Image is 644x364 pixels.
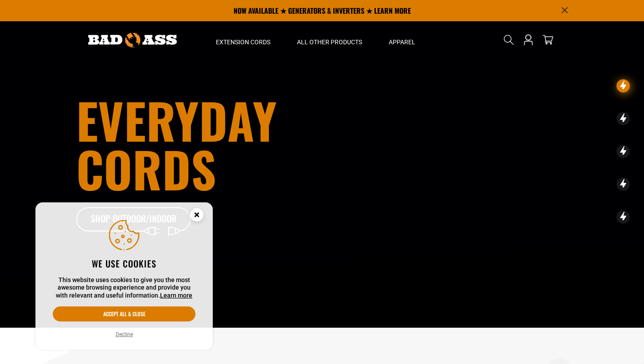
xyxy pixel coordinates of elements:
[216,38,270,46] span: Extension Cords
[113,330,136,339] button: Decline
[88,33,177,47] img: Bad Ass Extension Cords
[53,306,195,321] button: Accept all & close
[502,33,516,47] summary: Search
[284,21,375,58] summary: All Other Products
[160,292,192,299] a: Learn more
[76,96,371,193] h1: Everyday cords
[375,21,429,58] summary: Apparel
[53,258,195,269] h2: We use cookies
[297,38,362,46] span: All Other Products
[53,276,195,300] p: This website uses cookies to give you the most awesome browsing experience and provide you with r...
[203,21,284,58] summary: Extension Cords
[35,202,213,350] aside: Cookie Consent
[389,38,415,46] span: Apparel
